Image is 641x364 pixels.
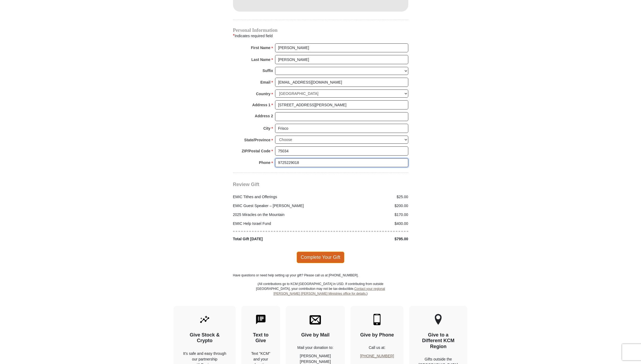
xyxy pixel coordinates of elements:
strong: Address 2 [255,112,273,120]
p: Have questions or need help setting up your gift? Please call us at [PHONE_NUMBER]. [233,273,408,278]
h4: Give to a Different KCM Region [419,332,458,350]
p: Call us at: [360,345,394,351]
div: $795.00 [321,236,411,242]
strong: Address 1 [252,101,270,109]
a: Contact your regional [PERSON_NAME] [PERSON_NAME] Ministries office for details. [273,287,385,296]
span: Review Gift [233,182,259,187]
h4: Give by Mail [295,332,336,338]
h4: Give by Phone [360,332,394,338]
div: 2025 Miracles on the Mountain [230,212,321,218]
span: Complete Your Gift [297,252,344,263]
div: Indicates required field [233,32,408,39]
strong: State/Province [244,136,270,144]
p: Mail your donation to: [295,345,336,351]
img: other-region [434,314,442,325]
h4: Give Stock & Crypto [183,332,226,344]
h4: Personal Information [233,28,408,32]
strong: City [263,125,270,132]
strong: First Name [251,44,270,51]
div: EMIC Tithes and Offerings [230,194,321,200]
img: envelope.svg [310,314,321,325]
div: $400.00 [321,221,411,226]
div: EMIC Guest Speaker – [PERSON_NAME] [230,203,321,209]
strong: ZIP/Postal Code [242,147,270,155]
div: $200.00 [321,203,411,209]
div: Total Gift [DATE] [230,236,321,242]
img: text-to-give.svg [255,314,266,325]
strong: Phone [259,159,270,166]
img: give-by-stock.svg [199,314,210,325]
strong: Country [256,90,270,98]
strong: Email [260,78,270,86]
a: [PHONE_NUMBER] [360,354,394,358]
strong: Last Name [251,56,270,63]
div: $170.00 [321,212,411,218]
p: (All contributions go to KCM [GEOGRAPHIC_DATA] in USD. If contributing from outside [GEOGRAPHIC_D... [256,281,385,306]
div: EMIC Help Israel Fund [230,221,321,226]
img: mobile.svg [371,314,383,325]
h4: Text to Give [251,332,271,344]
div: $25.00 [321,194,411,200]
strong: Suffix [263,67,273,74]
